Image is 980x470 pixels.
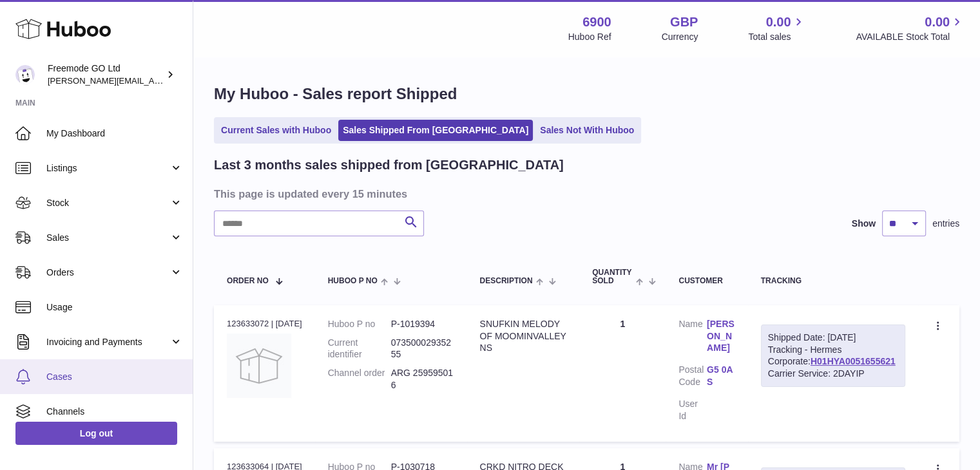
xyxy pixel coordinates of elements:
span: Usage [46,301,183,314]
div: Freemode GO Ltd [48,62,164,87]
span: Description [480,277,533,285]
span: Huboo P no [328,277,378,285]
div: Huboo Ref [568,31,611,43]
a: Sales Shipped From [GEOGRAPHIC_DATA] [338,120,533,141]
div: Shipped Date: [DATE] [768,332,898,344]
a: [PERSON_NAME] [707,318,735,355]
img: lenka.smikniarova@gioteck.com [15,65,35,84]
a: Current Sales with Huboo [216,120,336,141]
dd: ARG 259595016 [391,367,454,391]
div: SNUFKIN MELODY OF MOOMINVALLEY NS [480,318,567,355]
label: Show [852,218,876,230]
span: Invoicing and Payments [46,336,169,348]
a: Sales Not With Huboo [535,120,639,141]
a: 0.00 Total sales [748,14,805,43]
span: Sales [46,232,169,244]
div: Tracking [761,277,905,285]
span: Stock [46,197,169,209]
h1: My Huboo - Sales report Shipped [214,84,959,104]
span: AVAILABLE Stock Total [856,31,965,43]
dt: Postal Code [678,364,707,391]
span: Channels [46,406,183,418]
h3: This page is updated every 15 minutes [214,187,956,201]
span: 0.00 [766,14,791,31]
span: Quantity Sold [592,268,633,285]
dd: 07350002935255 [391,337,454,361]
div: Tracking - Hermes Corporate: [761,324,905,388]
a: Log out [15,422,177,445]
div: Carrier Service: 2DAYIP [768,368,898,380]
strong: 6900 [582,14,611,31]
div: 123633072 | [DATE] [227,318,302,330]
strong: GBP [670,14,698,31]
a: G5 0AS [707,364,735,388]
div: Currency [662,31,698,43]
span: [PERSON_NAME][EMAIL_ADDRESS][DOMAIN_NAME] [48,75,258,86]
dt: Huboo P no [328,318,391,330]
dt: Channel order [328,367,391,391]
dt: User Id [678,398,707,422]
dd: P-1019394 [391,318,454,330]
a: H01HYA0051655621 [811,356,896,366]
span: Orders [46,267,169,279]
dt: Current identifier [328,337,391,361]
div: Customer [678,277,735,285]
img: no-photo.jpg [227,334,291,398]
span: Total sales [748,31,805,43]
span: Listings [46,162,169,174]
span: Order No [227,277,269,285]
a: 0.00 AVAILABLE Stock Total [856,14,965,43]
h2: Last 3 months sales shipped from [GEOGRAPHIC_DATA] [214,156,564,174]
dt: Name [678,318,707,358]
span: entries [932,218,959,230]
td: 1 [579,305,666,442]
span: Cases [46,371,183,383]
span: My Dashboard [46,127,183,140]
span: 0.00 [925,14,950,31]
